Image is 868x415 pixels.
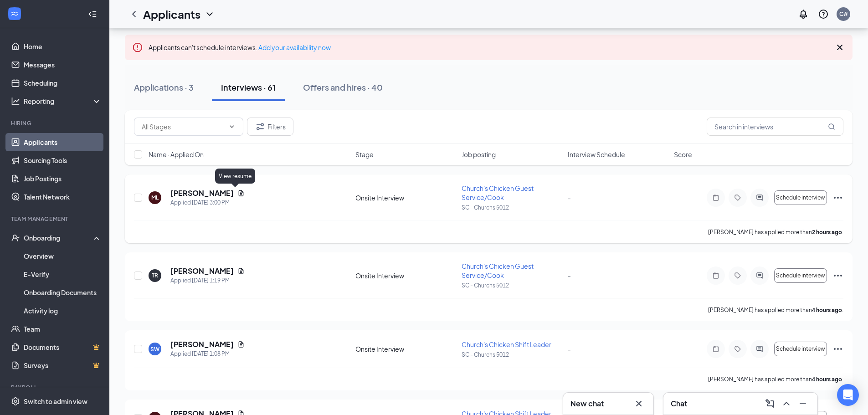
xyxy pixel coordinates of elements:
svg: ActiveChat [754,272,765,279]
input: Search in interviews [707,118,843,136]
a: Home [24,37,102,56]
svg: Notifications [798,9,809,20]
div: SW [150,345,159,353]
a: Activity log [24,302,102,320]
svg: Document [237,267,245,275]
svg: Tag [732,272,743,279]
input: All Stages [142,122,225,132]
span: Schedule interview [776,195,825,201]
button: Schedule interview [774,342,827,356]
h1: Applicants [143,6,200,22]
a: Onboarding Documents [24,283,102,302]
button: Schedule interview [774,268,827,283]
div: Onsite Interview [355,193,456,202]
a: Add your availability now [258,43,331,51]
button: ComposeMessage [763,396,777,411]
div: Switch to admin view [24,397,87,406]
p: SC - Churchs 5012 [462,282,562,289]
div: Interviews · 61 [221,82,276,93]
span: Score [674,150,692,159]
a: Messages [24,56,102,74]
b: 4 hours ago [812,376,842,383]
h3: New chat [570,399,604,409]
svg: Document [237,190,245,197]
span: Church's Chicken Guest Service/Cook [462,184,534,201]
div: Applied [DATE] 3:00 PM [170,198,245,207]
div: Onsite Interview [355,271,456,280]
span: Applicants can't schedule interviews. [149,43,331,51]
div: Reporting [24,97,102,106]
h5: [PERSON_NAME] [170,339,234,349]
div: View resume [215,169,255,184]
div: Team Management [11,215,100,223]
svg: Note [710,194,721,201]
svg: Note [710,345,721,353]
svg: ComposeMessage [765,398,776,409]
div: Onboarding [24,233,94,242]
span: Church's Chicken Shift Leader [462,340,551,348]
svg: Ellipses [832,192,843,203]
svg: ChevronDown [228,123,236,130]
a: Scheduling [24,74,102,92]
a: Team [24,320,102,338]
svg: UserCheck [11,233,20,242]
h5: [PERSON_NAME] [170,188,234,198]
svg: Settings [11,397,20,406]
svg: ChevronDown [204,9,215,20]
a: E-Verify [24,265,102,283]
svg: ActiveChat [754,194,765,201]
span: Job posting [462,150,496,159]
span: Interview Schedule [568,150,625,159]
svg: ChevronLeft [128,9,139,20]
button: Filter Filters [247,118,293,136]
div: Open Intercom Messenger [837,384,859,406]
svg: Collapse [88,10,97,19]
b: 2 hours ago [812,229,842,236]
span: - [568,194,571,202]
p: [PERSON_NAME] has applied more than . [708,375,843,383]
svg: Tag [732,194,743,201]
svg: Cross [834,42,845,53]
b: 4 hours ago [812,307,842,313]
button: Minimize [796,396,810,411]
span: - [568,345,571,353]
a: Sourcing Tools [24,151,102,169]
svg: Ellipses [832,343,843,354]
a: DocumentsCrown [24,338,102,356]
svg: QuestionInfo [818,9,829,20]
div: Applied [DATE] 1:08 PM [170,349,245,359]
h3: Chat [671,399,687,409]
svg: WorkstreamLogo [10,9,19,18]
svg: Filter [255,121,266,132]
div: Applied [DATE] 1:19 PM [170,276,245,285]
p: SC - Churchs 5012 [462,351,562,359]
svg: ChevronUp [781,398,792,409]
h5: [PERSON_NAME] [170,266,234,276]
span: Schedule interview [776,346,825,352]
svg: ActiveChat [754,345,765,353]
p: SC - Churchs 5012 [462,204,562,211]
a: Talent Network [24,188,102,206]
div: TR [152,272,158,279]
button: Cross [632,396,646,411]
div: C# [839,10,848,18]
svg: Tag [732,345,743,353]
svg: Analysis [11,97,20,106]
span: Schedule interview [776,272,825,279]
a: Applicants [24,133,102,151]
svg: Error [132,42,143,53]
span: Stage [355,150,374,159]
a: SurveysCrown [24,356,102,374]
div: ML [151,194,159,201]
svg: Minimize [797,398,808,409]
button: ChevronUp [779,396,794,411]
a: Overview [24,247,102,265]
div: Hiring [11,119,100,127]
a: Job Postings [24,169,102,188]
p: [PERSON_NAME] has applied more than . [708,228,843,236]
div: Payroll [11,384,100,391]
span: - [568,272,571,280]
div: Onsite Interview [355,344,456,354]
svg: Note [710,272,721,279]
